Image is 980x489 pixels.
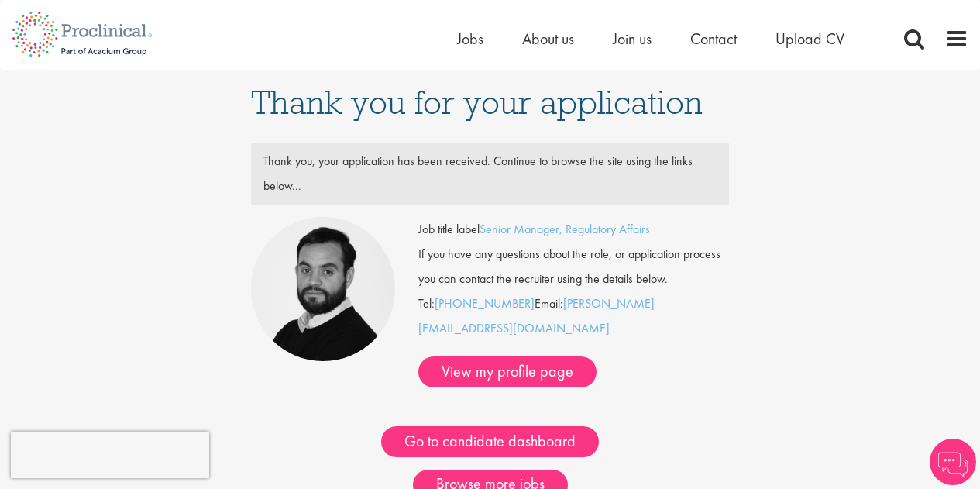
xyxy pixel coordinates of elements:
img: Chatbot [930,439,976,485]
a: Senior Manager, Regulatory Affairs [480,221,650,237]
div: If you have any questions about the role, or application process you can contact the recruiter us... [407,242,741,291]
a: Jobs [457,29,483,49]
a: View my profile page [418,356,597,387]
div: Thank you, your application has been received. Continue to browse the site using the links below... [252,149,729,198]
a: About us [522,29,574,49]
iframe: reCAPTCHA [11,432,209,478]
a: Upload CV [775,29,844,49]
img: Nick Walker [251,217,395,361]
div: Job title label [407,217,741,242]
a: Contact [690,29,737,49]
div: Tel: Email: [418,217,730,387]
a: [PHONE_NUMBER] [435,295,535,312]
span: Thank you for your application [251,81,703,123]
a: Go to candidate dashboard [381,426,599,457]
a: Join us [613,29,652,49]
